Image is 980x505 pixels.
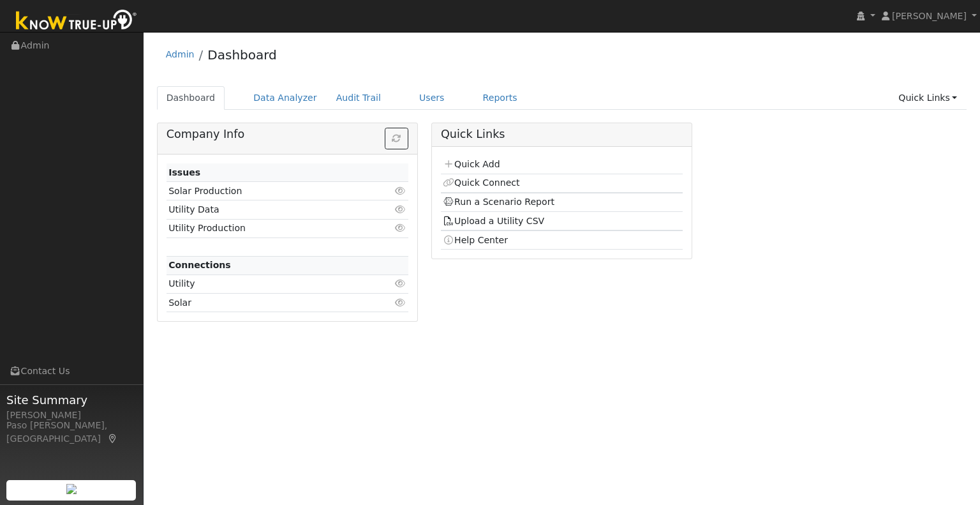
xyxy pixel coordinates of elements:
[6,391,137,409] span: Site Summary
[395,186,406,195] i: Click to view
[327,86,390,110] a: Audit Trail
[892,11,967,21] span: [PERSON_NAME]
[6,419,137,446] div: Paso [PERSON_NAME], [GEOGRAPHIC_DATA]
[395,223,406,232] i: Click to view
[443,159,500,169] a: Quick Add
[167,219,369,237] td: Utility Production
[473,86,527,110] a: Reports
[166,49,195,59] a: Admin
[207,47,277,63] a: Dashboard
[889,86,967,110] a: Quick Links
[168,260,231,270] strong: Connections
[167,294,369,312] td: Solar
[443,197,554,207] a: Run a Scenario Report
[395,279,406,288] i: Click to view
[66,484,77,494] img: retrieve
[167,182,369,200] td: Solar Production
[443,216,544,226] a: Upload a Utility CSV
[443,177,519,188] a: Quick Connect
[157,86,225,110] a: Dashboard
[410,86,454,110] a: Users
[167,275,369,293] td: Utility
[244,86,327,110] a: Data Analyzer
[395,205,406,214] i: Click to view
[6,409,137,422] div: [PERSON_NAME]
[395,298,406,307] i: Click to view
[168,167,200,177] strong: Issues
[107,433,119,444] a: Map
[167,128,408,141] h5: Company Info
[167,200,369,219] td: Utility Data
[10,7,144,36] img: Know True-Up
[443,235,508,245] a: Help Center
[441,128,683,141] h5: Quick Links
